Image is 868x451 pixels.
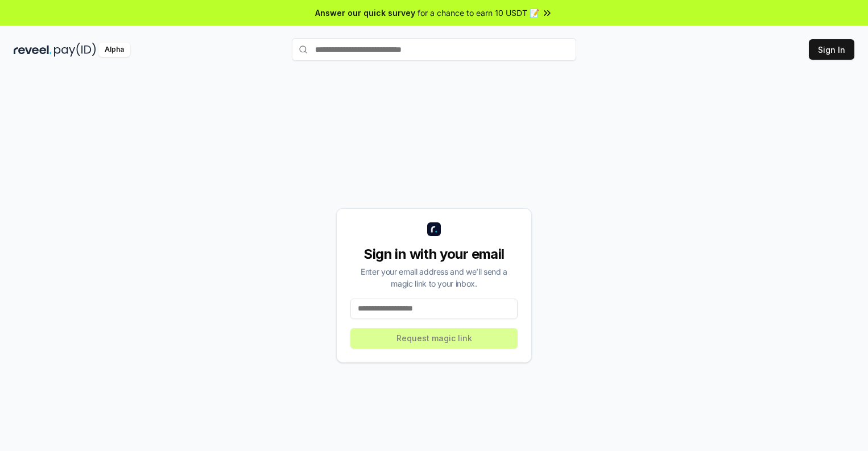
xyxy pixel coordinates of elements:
[315,7,415,19] span: Answer our quick survey
[418,7,539,19] span: for a chance to earn 10 USDT 📝
[14,43,52,57] img: reveel_dark
[350,266,518,289] div: Enter your email address and we’ll send a magic link to your inbox.
[427,222,441,236] img: logo_small
[98,43,130,57] div: Alpha
[54,43,96,57] img: pay_id
[809,39,854,60] button: Sign In
[350,245,518,263] div: Sign in with your email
